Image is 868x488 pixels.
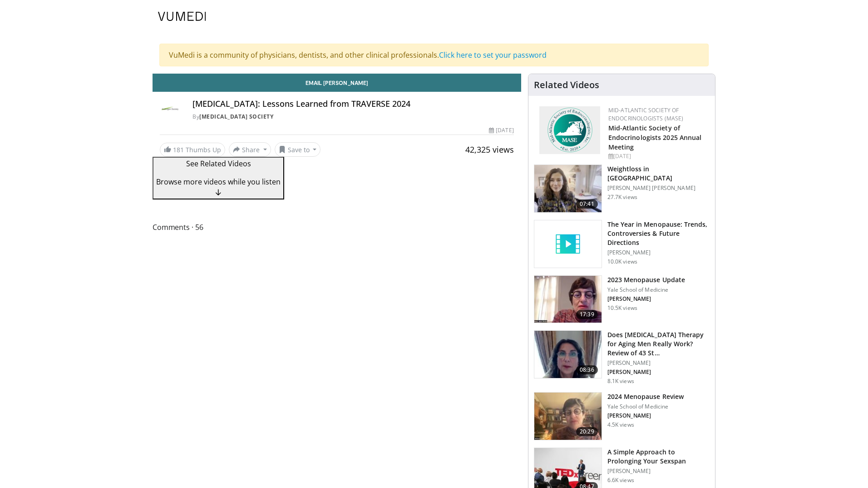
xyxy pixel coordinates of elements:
[607,412,684,419] p: Mary Jane Minkin
[539,106,600,154] img: f382488c-070d-4809-84b7-f09b370f5972.png.150x105_q85_autocrop_double_scale_upscale_version-0.2.png
[534,80,599,90] h4: Related Videos
[156,158,281,169] p: See Related Videos
[608,152,708,160] div: [DATE]
[607,295,685,303] p: Mary Jane Minkin
[576,427,598,436] span: 20:29
[608,124,702,151] a: Mid-Atlantic Society of Endocrinologists 2025 Annual Meeting
[607,249,710,256] p: [PERSON_NAME]
[534,276,602,323] img: 1b7e2ecf-010f-4a61-8cdc-5c411c26c8d3.150x105_q85_crop-smart_upscale.jpg
[534,220,710,268] a: The Year in Menopause: Trends, Controversies & Future Directions [PERSON_NAME] 10.0K views
[607,258,637,265] p: 10.0K views
[607,378,634,385] p: 8.1K views
[607,403,684,410] p: Yale School of Medicine
[534,330,710,385] a: 08:36 Does [MEDICAL_DATA] Therapy for Aging Men Really Work? Review of 43 St… [PERSON_NAME] [PERS...
[576,199,598,209] span: 07:41
[199,113,273,120] a: [MEDICAL_DATA] Society
[153,74,521,92] a: Email [PERSON_NAME]
[489,126,513,134] div: [DATE]
[607,477,634,484] p: 6.6K views
[159,44,709,66] div: VuMedi is a community of physicians, dentists, and other clinical professionals.
[160,143,225,157] a: 181 Thumbs Up
[607,304,637,312] p: 10.5K views
[534,220,602,268] img: video_placeholder_short.svg
[534,275,710,324] a: 17:39 2023 Menopause Update Yale School of Medicine [PERSON_NAME] 10.5K views
[607,286,685,294] p: Yale School of Medicine
[156,177,281,187] span: Browse more videos while you listen
[158,12,206,21] img: VuMedi Logo
[607,184,710,192] p: [PERSON_NAME] [PERSON_NAME]
[160,99,182,121] img: Androgen Society
[607,275,685,284] h3: 2023 Menopause Update
[607,421,634,428] p: 4.5K views
[153,221,521,233] span: Comments 56
[439,50,547,60] a: Click here to set your password
[607,330,710,358] h3: Does Testosterone Therapy for Aging Men Really Work? Review of 43 Studies
[192,99,514,109] h4: [MEDICAL_DATA]: Lessons Learned from TRAVERSE 2024
[465,144,514,155] span: 42,325 views
[607,392,684,401] h3: 2024 Menopause Review
[275,142,321,157] button: Save to
[607,368,710,376] p: Iris Gorfinkel
[607,164,710,183] h3: Weightloss in [GEOGRAPHIC_DATA]
[534,331,602,378] img: 4d4bce34-7cbb-4531-8d0c-5308a71d9d6c.150x105_q85_crop-smart_upscale.jpg
[192,113,514,121] div: By
[607,359,710,367] p: [PERSON_NAME]
[173,145,184,154] span: 181
[153,157,284,199] button: See Related Videos Browse more videos while you listen
[576,365,598,374] span: 08:36
[607,468,710,475] p: [PERSON_NAME]
[534,165,602,212] img: 9983fed1-7565-45be-8934-aef1103ce6e2.150x105_q85_crop-smart_upscale.jpg
[229,142,271,157] button: Share
[534,392,710,440] a: 20:29 2024 Menopause Review Yale School of Medicine [PERSON_NAME] 4.5K views
[607,448,710,466] h3: A Simple Approach to Prolonging Your Sexspan
[607,194,637,201] p: 27.7K views
[576,310,598,319] span: 17:39
[534,164,710,213] a: 07:41 Weightloss in [GEOGRAPHIC_DATA] [PERSON_NAME] [PERSON_NAME] 27.7K views
[607,220,710,247] h3: The Year in Menopause: Trends, Controversies & Future Directions
[608,106,684,122] a: Mid-Atlantic Society of Endocrinologists (MASE)
[534,393,602,440] img: 692f135d-47bd-4f7e-b54d-786d036e68d3.150x105_q85_crop-smart_upscale.jpg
